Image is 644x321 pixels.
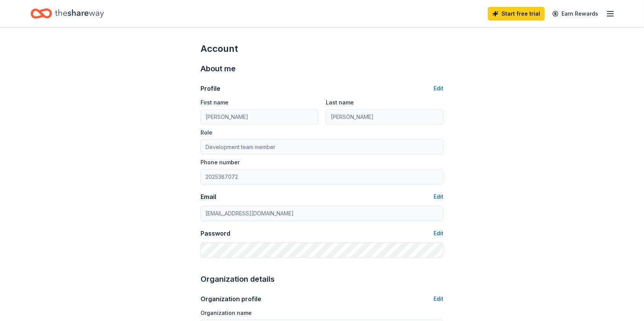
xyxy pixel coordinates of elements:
[201,309,252,317] label: Organization name
[201,63,443,75] div: About me
[434,294,443,303] button: Edit
[201,294,261,303] div: Organization profile
[201,229,230,238] div: Password
[201,43,443,55] div: Account
[488,7,545,21] a: Start free trial
[434,229,443,238] button: Edit
[201,159,239,166] label: Phone number
[548,7,603,21] a: Earn Rewards
[201,192,216,201] div: Email
[201,129,212,136] label: Role
[326,99,354,106] label: Last name
[201,84,220,93] div: Profile
[434,84,443,93] button: Edit
[31,5,104,22] a: Home
[201,99,228,106] label: First name
[434,192,443,201] button: Edit
[201,273,443,285] div: Organization details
